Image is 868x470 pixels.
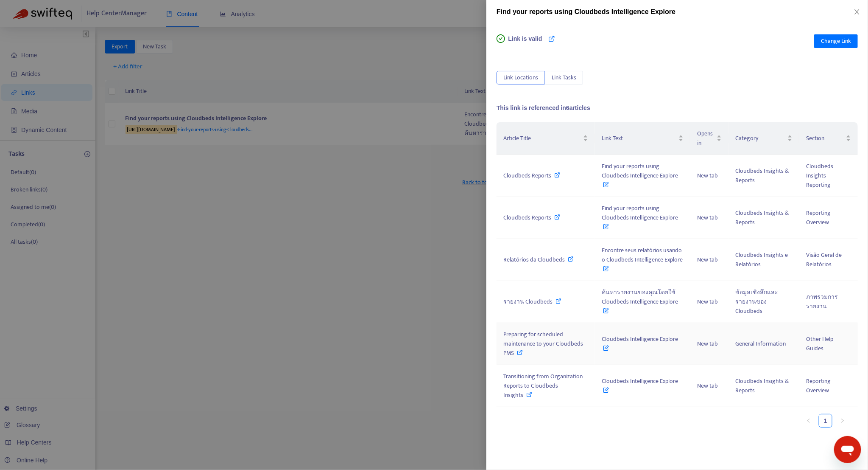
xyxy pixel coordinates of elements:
span: ค้นหารายงานของคุณโดยใช้ Cloudbeds Intelligence Explore [602,287,678,316]
th: Link Text [595,122,690,155]
span: Visão Geral de Relatórios [806,250,842,269]
li: Next Page [836,414,849,428]
span: Transitioning from Organization Reports to Cloudbeds Insights [503,371,583,400]
span: Find your reports using Cloudbeds Intelligence Explore [602,161,678,190]
span: Cloudbeds Insights & Reports [735,166,789,185]
button: left [802,414,815,428]
span: Cloudbeds Insights & Reports [735,376,789,395]
a: 1 [819,414,832,427]
li: Previous Page [802,414,815,428]
span: Cloudbeds Insights Reporting [806,161,833,190]
span: New tab [697,339,718,349]
span: Link Tasks [552,73,576,82]
span: check-circle [497,34,505,43]
span: ข้อมูลเชิงลึกและรายงานของ Cloudbeds [735,287,778,316]
button: Link Locations [497,71,545,84]
span: ภาพรวมการรายงาน [806,292,838,311]
span: Link Text [602,134,677,143]
span: right [840,418,845,423]
span: Reporting Overview [806,208,831,227]
iframe: Button to launch messaging window [834,436,861,463]
span: Preparing for scheduled maintenance to your Cloudbeds PMS [503,329,583,358]
span: Cloudbeds Reports [503,213,551,222]
span: Section [806,134,844,143]
th: Category [728,122,799,155]
li: 1 [819,414,832,428]
span: New tab [697,297,718,307]
span: close [854,8,860,15]
span: Change Link [821,37,851,46]
span: Other Help Guides [806,334,833,353]
span: Cloudbeds Insights & Reports [735,208,789,227]
span: Article Title [503,134,581,143]
span: Cloudbeds Insights e Relatórios [735,250,788,269]
span: Link is valid [508,34,542,51]
th: Article Title [497,122,595,155]
span: รายงาน Cloudbeds [503,297,553,307]
span: New tab [697,255,718,265]
span: General Information [735,339,786,349]
span: Relatórios da Cloudbeds [503,255,565,265]
th: Section [799,122,858,155]
span: Reporting Overview [806,376,831,395]
span: Cloudbeds Reports [503,171,551,180]
button: right [836,414,849,428]
span: Link Locations [503,73,538,82]
th: Opens in [690,122,728,155]
button: Link Tasks [545,71,583,84]
span: This link is referenced in 6 articles [497,104,590,111]
span: New tab [697,381,718,391]
span: Category [735,134,786,143]
span: New tab [697,171,718,180]
span: Cloudbeds Intelligence Explore [602,376,678,395]
span: Find your reports using Cloudbeds Intelligence Explore [602,203,678,232]
button: Close [851,8,863,16]
span: Encontre seus relatórios usando o Cloudbeds Intelligence Explore [602,245,683,274]
button: Change Link [814,34,858,48]
span: Find your reports using Cloudbeds Intelligence Explore [497,8,675,15]
span: New tab [697,213,718,222]
span: left [806,418,811,423]
span: Cloudbeds Intelligence Explore [602,334,678,353]
span: Opens in [697,129,715,148]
